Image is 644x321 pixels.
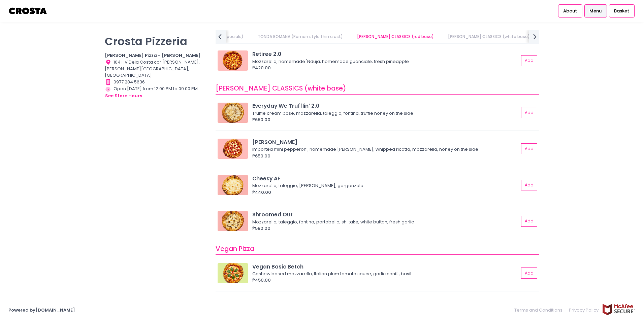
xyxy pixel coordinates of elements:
[252,116,519,123] div: ₱650.00
[218,103,248,123] img: Everyday We Trufflin' 2.0
[252,189,519,196] div: ₱440.00
[252,58,517,65] div: Mozzarella, homemade 'Nduja, homemade guanciale, fresh pineapple
[252,102,519,110] div: Everyday We Trufflin' 2.0
[218,175,248,195] img: Cheesy AF
[252,263,519,271] div: Vegan Basic Betch
[218,139,248,159] img: Roni Salciccia
[252,175,519,182] div: Cheesy AF
[218,263,248,283] img: Vegan Basic Betch
[252,50,519,58] div: Retiree 2.0
[105,52,201,59] b: [PERSON_NAME] Pizza - [PERSON_NAME]
[8,5,48,17] img: logo
[563,8,577,14] span: About
[351,30,441,43] a: [PERSON_NAME] CLASSICS (red base)
[521,143,537,154] button: Add
[252,182,517,189] div: Mozzarella, taleggio, [PERSON_NAME], gorgonzola
[521,180,537,191] button: Add
[218,211,248,231] img: Shroomed Out
[614,8,629,14] span: Basket
[216,84,346,93] span: [PERSON_NAME] CLASSICS (white base)
[252,153,519,159] div: ₱650.00
[216,244,254,253] span: Vegan Pizza
[521,107,537,118] button: Add
[252,225,519,232] div: ₱580.00
[521,216,537,227] button: Add
[252,271,517,277] div: Cashew based mozzarella, Italian plum tomato sauce, garlic confit, basil
[252,110,517,117] div: Truffle cream base, mozzarella, taleggio, fontina, truffle honey on the side
[589,8,602,14] span: Menu
[514,304,566,317] a: Terms and Conditions
[105,92,142,100] button: see store hours
[521,55,537,66] button: Add
[105,85,207,100] div: Open [DATE] from 12:00 PM to 09:00 PM
[566,304,602,317] a: Privacy Policy
[558,4,582,17] a: About
[105,35,207,48] p: Crosta Pizzeria
[252,65,519,71] div: ₱420.00
[521,267,537,279] button: Add
[252,277,519,284] div: ₱450.00
[252,146,517,153] div: Imported mini pepperoni, homemade [PERSON_NAME], whipped ricotta, mozzarella, honey on the side
[442,30,537,43] a: [PERSON_NAME] CLASSICS (white base)
[584,4,607,17] a: Menu
[218,50,248,71] img: Retiree 2.0
[105,59,207,79] div: 104 HV Dela Costa cor [PERSON_NAME], [PERSON_NAME][GEOGRAPHIC_DATA], [GEOGRAPHIC_DATA]
[105,79,207,85] div: 0977 284 5636
[252,219,517,225] div: Mozzarella, taleggio, fontina, portobello, shiitake, white button, fresh garlic
[8,307,75,313] a: Powered by[DOMAIN_NAME]
[602,304,636,315] img: mcafee-secure
[252,138,519,146] div: [PERSON_NAME]
[252,211,519,218] div: Shroomed Out
[251,30,349,43] a: TONDA ROMANA (Roman style thin crust)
